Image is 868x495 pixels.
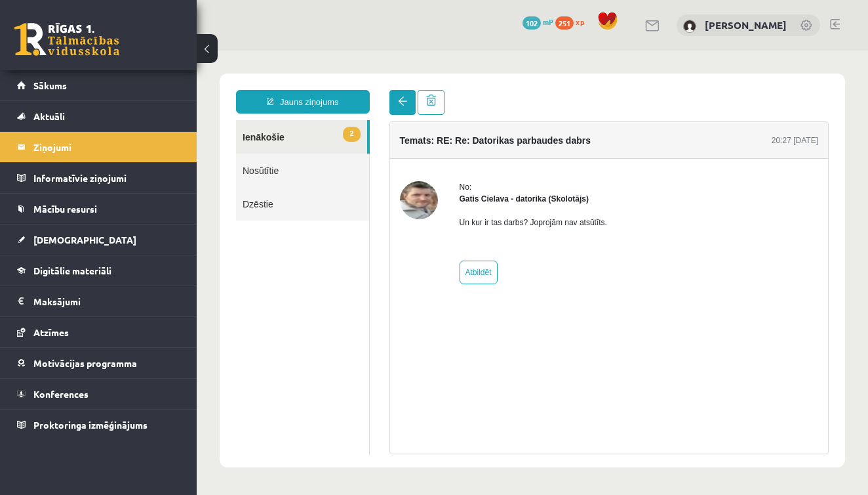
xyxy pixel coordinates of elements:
[39,39,173,63] a: Jauns ziņojums
[17,317,180,347] a: Atzīmes
[203,131,241,169] img: Gatis Cielava - datorika
[33,110,65,122] span: Aktuāli
[33,79,67,91] span: Sākums
[17,101,180,131] a: Aktuāli
[33,286,180,316] legend: Maksājumi
[17,286,180,316] a: Maksājumi
[33,265,111,276] span: Digitālie materiāli
[39,137,172,170] a: Dzēstie
[33,326,69,338] span: Atzīmes
[683,20,696,33] img: Emīls Brakše
[17,410,180,440] a: Proktoringa izmēģinājums
[17,348,180,378] a: Motivācijas programma
[17,225,180,255] a: [DEMOGRAPHIC_DATA]
[17,255,180,286] a: Digitālie materiāli
[576,16,584,27] span: xp
[33,357,137,369] span: Motivācijas programma
[17,70,180,100] a: Sākums
[17,132,180,162] a: Ziņojumi
[705,18,787,32] a: [PERSON_NAME]
[33,203,97,215] span: Mācību resursi
[39,70,170,103] a: 2Ienākošie
[33,163,180,193] legend: Informatīvie ziņojumi
[17,163,180,193] a: Informatīvie ziņojumi
[17,379,180,409] a: Konferences
[263,166,410,178] p: Un kur ir tas darbs? Joprojām nav atsūtīts.
[33,388,89,400] span: Konferences
[14,23,119,56] a: Rīgas 1. Tālmācības vidusskola
[263,144,392,153] strong: Gatis Cielava - datorika (Skolotājs)
[523,16,541,30] span: 102
[33,132,180,162] legend: Ziņojumi
[263,210,301,234] a: Atbildēt
[39,103,172,137] a: Nosūtītie
[263,131,410,142] div: No:
[523,16,553,27] a: 102 mP
[146,76,163,91] span: 2
[555,16,591,27] a: 251 xp
[555,16,574,30] span: 251
[17,194,180,224] a: Mācību resursi
[33,234,136,246] span: [DEMOGRAPHIC_DATA]
[203,85,395,95] h4: Temats: RE: Re: Datorikas parbaudes dabrs
[543,16,553,27] span: mP
[575,84,621,96] div: 20:27 [DATE]
[33,419,148,431] span: Proktoringa izmēģinājums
